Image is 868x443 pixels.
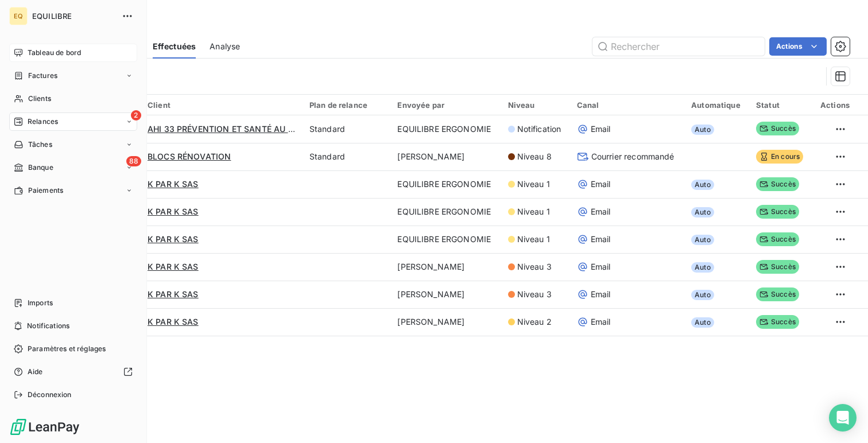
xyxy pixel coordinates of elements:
span: Email [591,206,611,217]
span: Client [148,100,170,110]
td: [PERSON_NAME] [390,308,501,336]
span: Auto [691,180,714,190]
span: K PAR K SAS [148,289,199,299]
span: Email [591,316,611,328]
span: Email [591,123,611,135]
div: Statut [756,100,805,110]
a: Clients [9,90,137,108]
div: Automatique [691,100,742,110]
span: Notifications [27,321,69,331]
span: Email [591,234,611,245]
span: Imports [28,298,53,308]
a: Tâches [9,135,137,154]
span: Banque [28,162,53,173]
span: BLOCS RÉNOVATION [148,151,231,161]
span: Succès [756,260,799,274]
span: Email [591,261,611,273]
span: K PAR K SAS [148,234,199,244]
div: Niveau [508,100,563,110]
span: Effectuées [153,41,196,52]
div: Actions [819,100,850,110]
td: EQUILIBRE ERGONOMIE [390,170,501,198]
span: Auto [691,290,714,300]
span: Factures [28,71,57,81]
a: Aide [9,363,137,381]
span: Niveau 3 [517,261,552,273]
span: Niveau 8 [517,151,552,162]
span: K PAR K SAS [148,317,199,327]
td: [PERSON_NAME] [390,253,501,281]
span: K PAR K SAS [148,207,199,216]
span: Email [591,289,611,300]
span: Auto [691,317,714,328]
span: Déconnexion [28,390,72,400]
span: Aide [28,367,43,377]
div: EQ [9,7,28,25]
span: Succès [756,287,799,301]
span: Notification [517,123,561,135]
button: Actions [769,37,827,56]
span: Tâches [28,139,52,150]
input: Rechercher [592,37,765,56]
span: Auto [691,235,714,245]
td: EQUILIBRE ERGONOMIE [390,115,501,143]
span: Succès [756,205,799,219]
a: Imports [9,294,137,312]
span: Auto [691,262,714,273]
span: 88 [126,156,141,166]
span: AHI 33 PRÉVENTION ET SANTÉ AU TRAVAIL [148,124,322,134]
span: Courrier recommandé [591,151,675,162]
span: Niveau 3 [517,289,552,300]
span: K PAR K SAS [148,179,199,189]
span: Auto [691,125,714,135]
span: K PAR K SAS [148,262,199,271]
a: 88Banque [9,158,137,177]
a: Factures [9,67,137,85]
span: Tableau de bord [28,48,81,58]
span: Niveau 1 [517,178,550,190]
span: Succès [756,315,799,329]
span: Email [591,178,611,190]
span: Succès [756,232,799,246]
span: Analyse [210,41,240,52]
td: EQUILIBRE ERGONOMIE [390,198,501,226]
span: Auto [691,207,714,217]
td: Standard [303,115,391,143]
td: [PERSON_NAME] [390,281,501,308]
span: En cours [756,150,803,164]
div: Plan de relance [309,100,384,110]
a: Paramètres et réglages [9,340,137,358]
div: Canal [577,100,677,110]
span: Relances [28,116,58,127]
span: Niveau 1 [517,206,550,217]
span: Niveau 2 [517,316,552,328]
span: EQUILIBRE [32,11,115,21]
td: EQUILIBRE ERGONOMIE [390,226,501,253]
a: 2Relances [9,112,137,131]
td: Standard [303,143,391,170]
a: Tableau de bord [9,44,137,62]
td: [PERSON_NAME] [390,143,501,170]
span: 2 [131,110,141,121]
div: Open Intercom Messenger [829,404,857,432]
span: Paiements [28,185,63,196]
span: Succès [756,122,799,135]
span: Clients [28,94,51,104]
a: Paiements [9,181,137,200]
span: Succès [756,177,799,191]
div: Envoyée par [397,100,494,110]
img: Logo LeanPay [9,418,80,436]
span: Paramètres et réglages [28,344,106,354]
span: Niveau 1 [517,234,550,245]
